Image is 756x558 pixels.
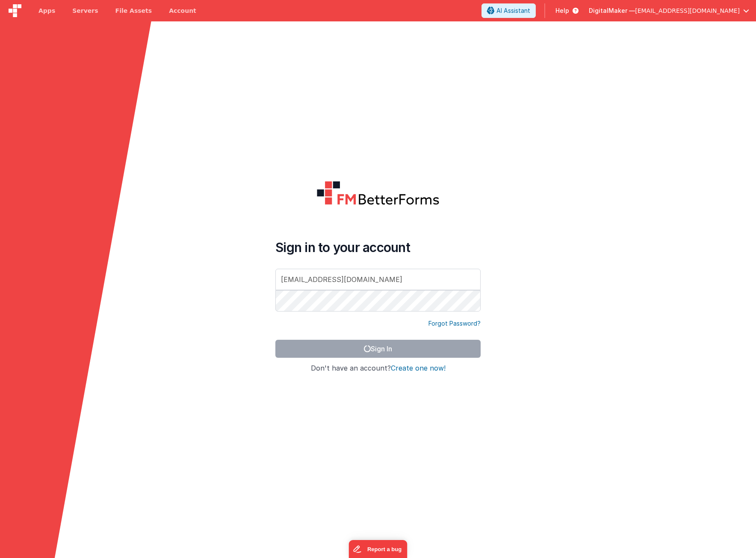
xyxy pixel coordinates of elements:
[496,6,530,15] span: AI Assistant
[635,6,740,15] span: [EMAIL_ADDRESS][DOMAIN_NAME]
[589,6,749,15] button: DigitalMaker — [EMAIL_ADDRESS][DOMAIN_NAME]
[391,365,446,372] button: Create one now!
[428,319,481,328] a: Forgot Password?
[275,240,481,255] h4: Sign in to your account
[275,365,481,372] h4: Don't have an account?
[349,540,408,558] iframe: Marker.io feedback button
[481,3,536,18] button: AI Assistant
[72,6,98,15] span: Servers
[555,6,569,15] span: Help
[589,6,635,15] span: DigitalMaker —
[38,6,55,15] span: Apps
[115,6,152,15] span: File Assets
[275,269,481,290] input: Email Address
[275,340,481,358] button: Sign In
